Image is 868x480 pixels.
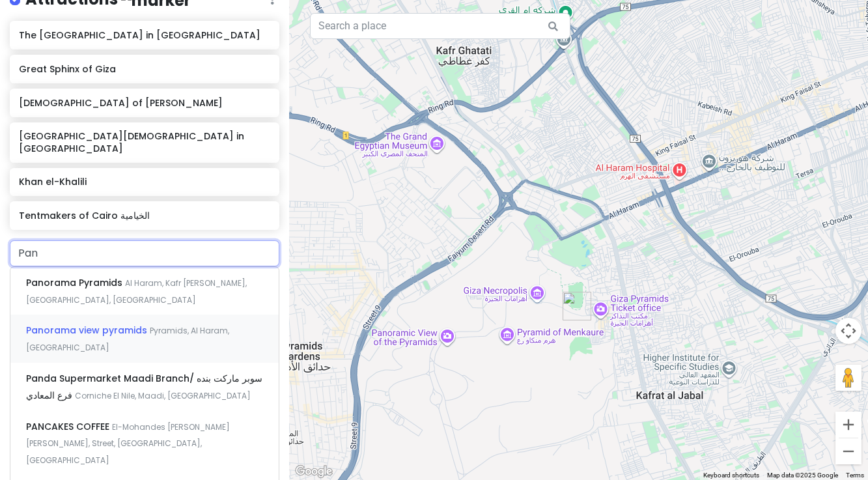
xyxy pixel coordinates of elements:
a: Open this area in Google Maps (opens a new window) [292,463,335,480]
button: Map camera controls [835,318,861,344]
h6: Khan el-Khalili [19,176,270,188]
h6: Great Sphinx of Giza [19,63,270,75]
span: El-Mohandes [PERSON_NAME] [PERSON_NAME], Street, [GEOGRAPHIC_DATA], [GEOGRAPHIC_DATA] [26,421,230,466]
h6: The [GEOGRAPHIC_DATA] in [GEOGRAPHIC_DATA] [19,29,270,41]
h6: [GEOGRAPHIC_DATA][DEMOGRAPHIC_DATA] in [GEOGRAPHIC_DATA] [19,130,270,154]
h6: Tentmakers of Cairo الخيامية [19,210,270,221]
input: Search a place [310,13,570,39]
span: Panorama Pyramids [26,276,125,289]
input: + Add place or address [10,240,279,266]
a: Terms (opens in new tab) [846,472,864,479]
span: PANCAKES COFFEE [26,420,112,433]
img: Google [292,463,335,480]
span: Corniche El Nile, Maadi, [GEOGRAPHIC_DATA] [75,390,251,401]
button: Zoom in [835,412,861,438]
button: Drag Pegman onto the map to open Street View [835,365,861,391]
span: Panda Supermarket Maadi Branch/ سوبر ماركت بنده فرع المعادي [26,372,262,402]
span: Al Haram, Kafr [PERSON_NAME], [GEOGRAPHIC_DATA], [GEOGRAPHIC_DATA] [26,277,247,305]
h6: [DEMOGRAPHIC_DATA] of [PERSON_NAME] [19,97,270,109]
span: Map data ©2025 Google [767,472,838,479]
div: Great Sphinx of Giza [563,292,591,320]
button: Keyboard shortcuts [703,471,759,480]
button: Zoom out [835,438,861,464]
span: Panorama view pyramids [26,324,150,337]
